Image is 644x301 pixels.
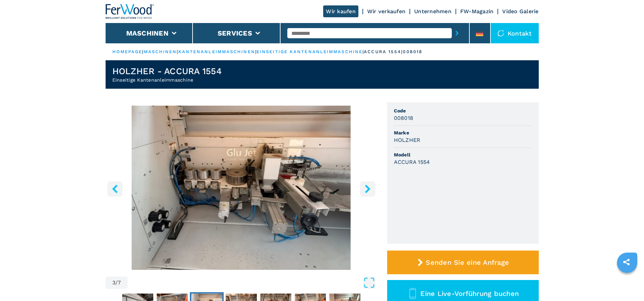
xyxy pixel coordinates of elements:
[323,5,358,17] a: Wir kaufen
[177,49,178,54] span: |
[362,49,364,54] span: |
[394,129,532,136] span: Marke
[414,8,451,15] a: Unternehmen
[387,251,539,274] button: Senden Sie eine Anfrage
[502,8,538,15] a: Video Galerie
[452,25,462,41] button: submit-button
[257,49,362,54] a: einseitige kantenanleimmaschine
[618,254,635,271] a: sharethis
[218,29,252,37] button: Services
[144,49,177,54] a: maschinen
[497,30,504,37] img: Kontakt
[491,23,539,43] div: Kontakt
[118,280,121,285] span: 7
[255,49,257,54] span: |
[420,289,519,298] span: Eine Live-Vorführung buchen
[394,114,414,122] h3: 008018
[126,29,169,37] button: Maschinen
[394,107,532,114] span: Code
[112,49,142,54] a: HOMEPAGE
[106,106,377,270] img: Einseitige Kantenanleimmaschine HOLZHER ACCURA 1554
[106,106,377,270] div: Go to Slide 3
[107,181,123,196] button: left-button
[360,181,375,196] button: right-button
[178,49,255,54] a: kantenanleimmaschinen
[394,158,430,166] h3: ACCURA 1554
[460,8,494,15] a: FW-Magazin
[112,77,222,83] h2: Einseitige Kantenanleimmaschine
[129,277,375,289] button: Open Fullscreen
[106,4,154,19] img: Ferwood
[394,151,532,158] span: Modell
[364,49,403,55] p: accura 1554 |
[426,258,509,266] span: Senden Sie eine Anfrage
[403,49,422,55] p: 008018
[367,8,405,15] a: Wir verkaufen
[142,49,143,54] span: |
[112,66,222,77] h1: HOLZHER - ACCURA 1554
[615,271,639,296] iframe: Chat
[115,280,118,285] span: /
[112,280,115,285] span: 3
[394,136,421,144] h3: HOLZHER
